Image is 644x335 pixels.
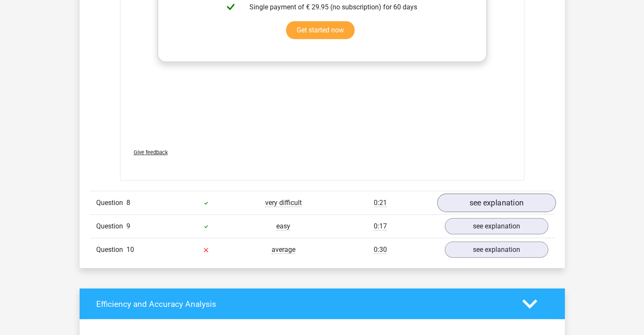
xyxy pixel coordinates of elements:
a: see explanation [445,218,548,234]
a: Get started now [286,21,355,39]
span: easy [276,222,290,231]
span: 8 [126,199,130,207]
span: Question [96,221,126,231]
span: Question [96,245,126,255]
h4: Efficiency and Accuracy Analysis [96,299,509,309]
span: 0:17 [374,222,387,231]
a: see explanation [437,193,555,212]
span: Question [96,198,126,208]
span: Give feedback [134,149,168,156]
a: see explanation [445,242,548,258]
span: 10 [126,245,134,254]
span: very difficult [265,199,302,207]
span: average [272,245,295,254]
span: 0:21 [374,199,387,207]
span: 0:30 [374,245,387,254]
span: 9 [126,222,130,230]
